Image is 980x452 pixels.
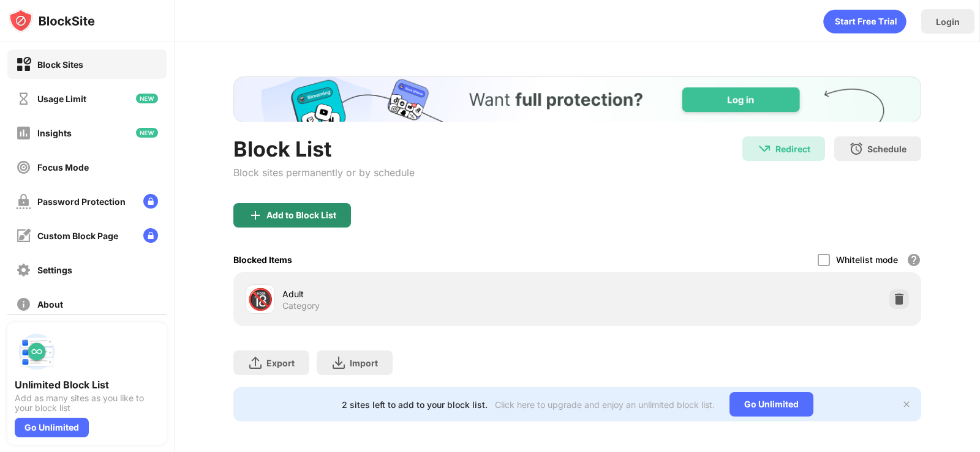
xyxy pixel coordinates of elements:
div: 🔞 [247,287,273,312]
div: Block List [233,136,415,161]
div: About [37,299,63,309]
div: Redirect [775,144,810,154]
img: x-button.svg [902,399,911,409]
div: Adult [282,287,578,300]
div: Blocked Items [233,254,292,265]
img: customize-block-page-off.svg [16,228,31,243]
img: insights-off.svg [16,125,31,141]
div: Password Protection [37,196,126,207]
img: time-usage-off.svg [16,91,31,106]
div: Click here to upgrade and enjoy an unlimited block list. [495,399,715,410]
img: push-block-list.svg [15,330,59,374]
img: new-icon.svg [136,128,158,138]
div: Add as many sites as you like to your block list [15,393,159,413]
img: logo-blocksite.svg [9,9,95,33]
div: Custom Block Page [37,231,118,241]
div: animation [823,9,907,34]
div: Import [350,358,378,368]
iframe: Banner [233,76,921,122]
div: Schedule [867,144,907,154]
div: Settings [37,265,72,275]
div: Usage Limit [37,94,86,104]
img: lock-menu.svg [143,194,158,209]
div: 2 sites left to add to your block list. [342,399,488,410]
div: Category [282,300,320,311]
img: lock-menu.svg [143,228,158,243]
img: about-off.svg [16,297,31,312]
div: Export [266,358,295,368]
div: Insights [37,128,72,138]
div: Whitelist mode [836,254,898,265]
div: Block Sites [37,59,83,70]
div: Add to Block List [266,210,336,220]
img: block-on.svg [16,57,31,72]
img: settings-off.svg [16,262,31,278]
img: new-icon.svg [136,94,158,103]
img: password-protection-off.svg [16,194,31,209]
img: focus-off.svg [16,160,31,175]
div: Focus Mode [37,162,89,172]
div: Go Unlimited [729,392,813,417]
div: Block sites permanently or by schedule [233,166,415,179]
div: Unlimited Block List [15,379,159,391]
div: Login [936,17,960,27]
div: Go Unlimited [15,418,89,437]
